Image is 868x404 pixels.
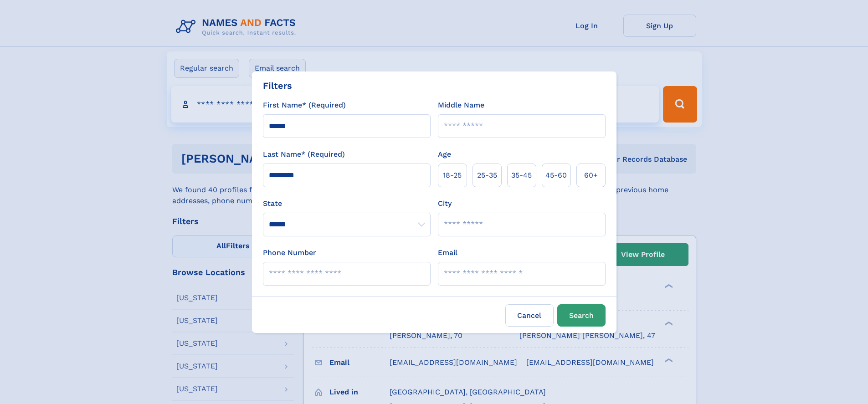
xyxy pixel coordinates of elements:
[438,149,451,160] label: Age
[438,100,484,111] label: Middle Name
[263,100,346,111] label: First Name* (Required)
[263,198,431,209] label: State
[545,170,567,181] span: 45‑60
[263,149,345,160] label: Last Name* (Required)
[477,170,497,181] span: 25‑35
[511,170,532,181] span: 35‑45
[438,198,452,209] label: City
[584,170,598,181] span: 60+
[263,79,292,92] div: Filters
[443,170,462,181] span: 18‑25
[505,304,554,327] label: Cancel
[263,247,316,258] label: Phone Number
[557,304,606,327] button: Search
[438,247,457,258] label: Email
